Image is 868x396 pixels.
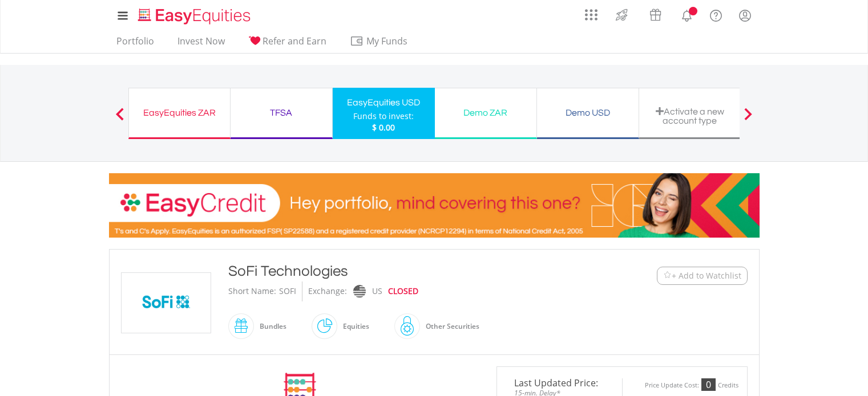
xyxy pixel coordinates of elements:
[173,35,229,53] a: Invest Now
[663,271,672,280] img: Watchlist
[136,7,255,26] img: EasyEquities_Logo.png
[279,281,296,301] div: SOFI
[578,3,605,21] a: AppsGrid
[237,105,325,121] div: TFSA
[228,261,587,281] div: SoFi Technologies
[701,3,730,26] a: FAQ's and Support
[244,35,331,53] a: Refer and Earn
[388,281,418,301] div: CLOSED
[506,378,613,387] span: Last Updated Price:
[646,6,665,24] img: vouchers-v2.svg
[639,3,672,24] a: Vouchers
[134,3,255,26] a: Home page
[701,378,716,391] div: 0
[350,34,425,48] span: My Funds
[442,105,530,121] div: Demo ZAR
[228,281,276,301] div: Short Name:
[340,95,428,111] div: EasyEquities USD
[263,35,326,47] span: Refer and Earn
[672,270,741,281] span: + Add to Watchlist
[136,105,223,121] div: EasyEquities ZAR
[123,273,209,333] img: EQU.US.SOFI.png
[657,267,748,285] button: Watchlist + Add to Watchlist
[353,111,414,122] div: Funds to invest:
[645,381,699,390] div: Price Update Cost:
[585,9,597,21] img: grid-menu-icon.svg
[372,281,382,301] div: US
[544,105,632,121] div: Demo USD
[109,173,760,238] img: EasyCredit Promotion Banner
[612,6,631,24] img: thrive-v2.svg
[337,313,369,340] div: Equities
[254,313,286,340] div: Bundles
[730,3,760,28] a: My Profile
[112,35,159,53] a: Portfolio
[353,285,365,298] img: nasdaq.png
[420,313,479,340] div: Other Securities
[718,381,738,390] div: Credits
[372,122,395,133] span: $ 0.00
[672,3,701,26] a: Notifications
[646,107,734,125] div: Activate a new account type
[308,281,347,301] div: Exchange:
